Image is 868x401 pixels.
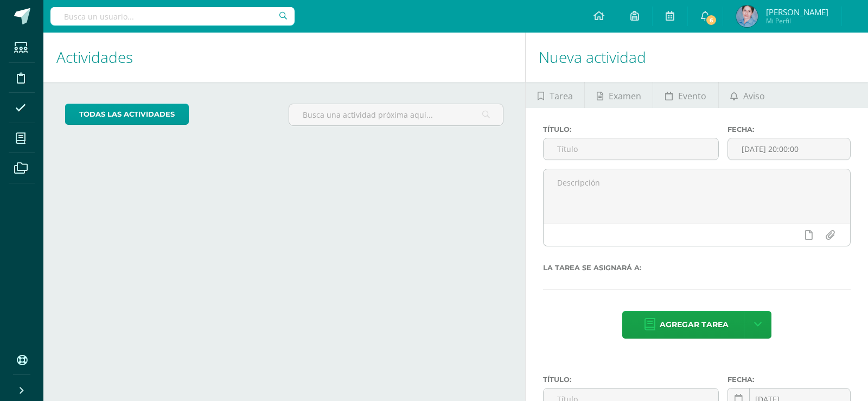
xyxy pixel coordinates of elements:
a: Tarea [526,82,584,108]
span: Agregar tarea [660,311,729,338]
span: 6 [705,14,717,26]
a: Examen [585,82,653,108]
h1: Actividades [56,33,512,82]
a: todas las Actividades [65,104,189,125]
span: Tarea [550,83,573,109]
a: Evento [653,82,718,108]
label: Título: [543,125,719,133]
label: Fecha: [727,375,851,384]
a: Aviso [719,82,777,108]
label: Título: [543,375,719,384]
h1: Nueva actividad [539,33,855,82]
input: Busca una actividad próxima aquí... [289,104,503,125]
img: f7548f7f17067687f030f24d0d01e9c5.png [736,5,758,27]
span: Examen [609,83,641,109]
span: Evento [678,83,706,109]
input: Busca un usuario... [50,7,295,26]
input: Fecha de entrega [728,138,850,160]
span: Aviso [743,83,765,109]
span: Mi Perfil [766,16,828,26]
span: [PERSON_NAME] [766,7,828,17]
label: Fecha: [727,125,851,133]
label: La tarea se asignará a: [543,264,851,272]
input: Título [544,138,718,160]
